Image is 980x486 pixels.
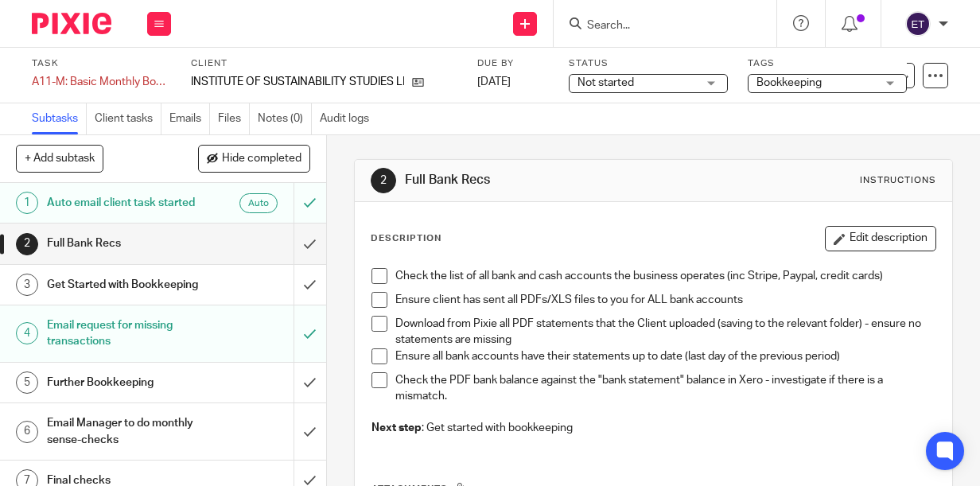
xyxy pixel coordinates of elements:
input: Search [585,19,729,33]
img: svg%3E [905,11,931,37]
a: Client tasks [95,103,161,134]
div: 2 [16,233,38,255]
a: Subtasks [32,103,87,134]
div: 1 [16,192,38,214]
a: Notes (0) [258,103,312,134]
label: Due by [477,57,549,70]
button: Edit description [825,226,936,251]
h1: Email Manager to do monthly sense-checks [47,411,200,452]
div: 4 [16,322,38,344]
div: Auto [239,193,278,213]
label: Task [32,57,171,70]
a: Audit logs [320,103,377,134]
div: 3 [16,274,38,296]
p: INSTITUTE OF SUSTAINABILITY STUDIES LIMITED [191,74,404,90]
span: Not started [577,77,634,88]
h1: Further Bookkeeping [47,371,200,395]
div: 6 [16,421,38,443]
p: Ensure all bank accounts have their statements up to date (last day of the previous period) [395,348,935,364]
p: Description [371,232,441,245]
div: 2 [371,168,396,193]
h1: Full Bank Recs [47,231,200,255]
div: 5 [16,371,38,394]
p: Download from Pixie all PDF statements that the Client uploaded (saving to the relevant folder) -... [395,316,935,348]
a: Files [218,103,250,134]
span: Hide completed [222,153,301,165]
a: Emails [169,103,210,134]
div: Instructions [860,174,936,187]
label: Client [191,57,457,70]
h1: Email request for missing transactions [47,313,200,354]
strong: Next step [371,422,422,434]
span: [DATE] [477,76,511,87]
button: + Add subtask [16,145,103,172]
p: : Get started with bookkeeping [371,420,935,436]
h1: Get Started with Bookkeeping [47,273,200,297]
h1: Full Bank Recs [405,172,687,189]
img: Pixie [32,13,111,34]
button: Hide completed [198,145,310,172]
h1: Auto email client task started [47,191,200,215]
div: A11-M: Basic Monthly Bookkeeping [32,74,171,90]
p: Check the list of all bank and cash accounts the business operates (inc Stripe, Paypal, credit ca... [395,268,935,284]
p: Check the PDF bank balance against the "bank statement" balance in Xero - investigate if there is... [395,372,935,405]
label: Status [569,57,728,70]
p: Ensure client has sent all PDFs/XLS files to you for ALL bank accounts [395,292,935,308]
span: Bookkeeping [756,77,822,88]
label: Tags [748,57,907,70]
